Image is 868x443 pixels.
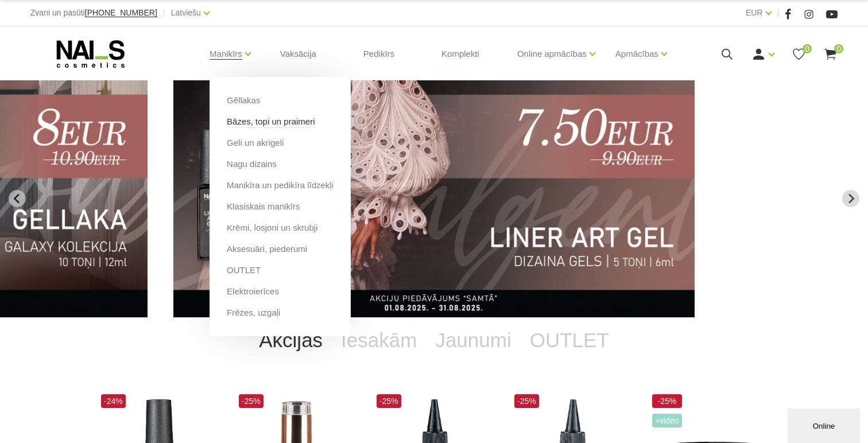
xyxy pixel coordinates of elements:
[834,44,843,53] span: 0
[85,9,157,17] a: [PHONE_NUMBER]
[514,394,539,408] span: -25%
[85,8,157,17] span: [PHONE_NUMBER]
[377,394,401,408] span: -25%
[426,317,520,363] a: Jaunumi
[792,47,806,61] a: 0
[227,243,307,255] a: Aksesuāri, piederumi
[171,6,201,20] a: Latviešu
[227,222,317,234] a: Krēmi, losjoni un skrubji
[517,31,587,77] a: Online apmācības
[163,6,165,20] span: |
[227,94,260,107] a: Gēllakas
[788,406,862,443] iframe: chat widget
[271,26,325,81] a: Vaksācija
[823,47,838,61] a: 0
[227,158,277,170] a: Nagu dizains
[227,115,315,128] a: Bāzes, topi un praimeri
[746,6,763,20] a: EUR
[30,6,157,20] div: Zvani un pasūti
[354,26,404,81] a: Pedikīrs
[521,317,618,363] a: OUTLET
[227,306,280,319] a: Frēzes, uzgaļi
[9,190,26,207] button: Previous slide
[615,31,658,77] a: Apmācības
[803,44,812,53] span: 0
[777,6,780,20] span: |
[652,414,682,428] span: +Video
[332,317,426,363] a: Iesakām
[652,394,682,408] span: -25%
[239,394,263,408] span: -25%
[173,80,694,317] li: 4 of 11
[210,31,242,77] a: Manikīrs
[101,394,126,408] span: -24%
[432,26,489,81] a: Komplekti
[227,285,279,298] a: Elektroierīces
[227,264,261,277] a: OUTLET
[227,179,334,192] a: Manikīra un pedikīra līdzekļi
[842,190,859,207] button: Next slide
[250,317,332,363] a: Akcijas
[227,200,300,213] a: Klasiskais manikīrs
[227,137,284,149] a: Geli un akrigeli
